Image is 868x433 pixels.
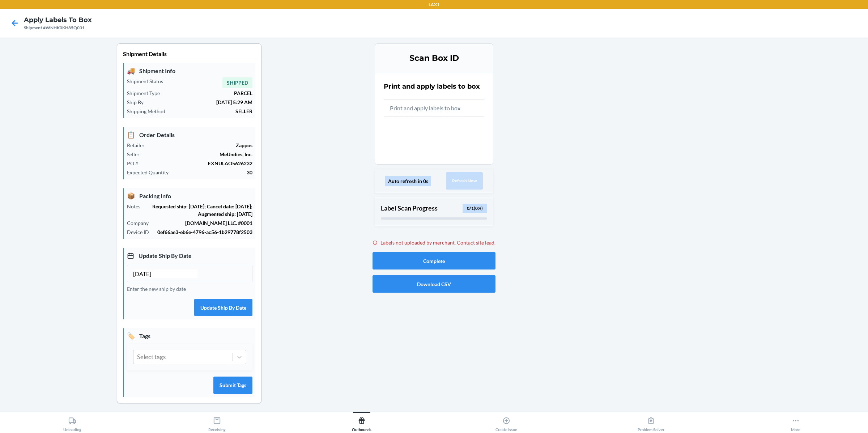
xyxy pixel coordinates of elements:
button: Refresh Now [446,172,483,190]
p: Shipment Info [127,66,252,76]
p: 0ef66ae3-eb6e-4796-ac56-1b29778f2503 [155,228,252,236]
p: Enter the new ship by date [127,285,252,293]
button: More [723,412,868,432]
p: Label Scan Progress [381,203,438,213]
div: Unloading [63,414,81,432]
input: Print and apply labels to box [384,99,484,116]
div: More [791,414,800,432]
div: Outbounds [352,414,371,432]
p: Packing Info [127,191,252,201]
span: Labels not uploaded by merchant. Contact site lead. [380,239,495,246]
p: PO # [127,160,144,167]
button: Problem Solver [579,412,723,432]
button: Create Issue [434,412,579,432]
p: LAX1 [429,1,439,8]
p: Ship By [127,98,149,106]
span: 📦 [127,191,135,201]
p: PARCEL [166,89,252,97]
span: 🏷️ [127,331,135,341]
p: Shipment Details [123,50,255,60]
p: Company [127,219,154,227]
button: Update Ship By Date [194,299,252,316]
p: Shipment Status [127,77,169,85]
p: Zappos [150,141,252,149]
h4: Apply Labels to Box [24,15,92,25]
p: Requested ship: [DATE]; Cancel date: [DATE]; Augmented ship: [DATE] [146,203,252,218]
input: MM/DD/YYYY [133,269,197,278]
div: Select tags [137,352,166,362]
span: 📋 [127,130,135,140]
p: Update Ship By Date [127,251,252,260]
p: Shipment Type [127,89,166,97]
p: Tags [127,331,252,341]
button: Download CSV [373,275,495,293]
p: Seller [127,150,145,158]
h3: Scan Box ID [384,52,484,64]
h2: Print and apply labels to box [384,82,480,91]
div: 0 / 1 ( 0 %) [463,204,487,213]
span: 🚚 [127,66,135,76]
p: EXNULAO5626232 [144,160,252,167]
p: 30 [174,169,252,176]
p: Device ID [127,228,155,236]
button: Complete [373,252,495,269]
p: Expected Quantity [127,169,174,176]
span: SHIPPED [222,77,252,88]
div: Problem Solver [638,414,664,432]
p: SELLER [171,107,252,115]
p: Order Details [127,130,252,140]
p: Notes [127,203,146,210]
div: Shipment #WNHK0KH85Q031 [24,25,92,31]
p: MeUndies, Inc. [145,150,252,158]
button: Receiving [145,412,289,432]
button: Submit Tags [213,377,252,394]
button: Outbounds [289,412,434,432]
p: Retailer [127,141,150,149]
div: Receiving [208,414,226,432]
p: [DOMAIN_NAME] LLC. #0001 [154,219,252,227]
div: Create Issue [495,414,517,432]
p: [DATE] 5:29 AM [149,98,252,106]
p: Shipping Method [127,107,171,115]
div: Auto refresh in 0s [385,176,431,186]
